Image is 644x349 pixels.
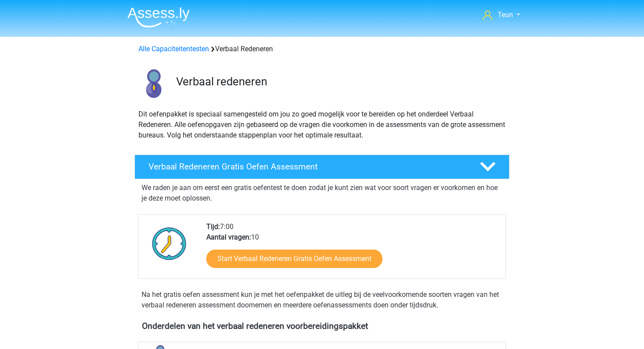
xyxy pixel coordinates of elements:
div: 7:00 10 [200,222,505,278]
b: Tijd: [206,222,220,231]
p: We raden je aan om eerst een gratis oefentest te doen zodat je kunt zien wat voor soort vragen er... [142,183,502,204]
img: Assessly [127,7,190,28]
span: Teun [498,11,513,19]
h4: Verbaal Redeneren Gratis Oefen Assessment [149,162,466,172]
h3: Verbaal redeneren [176,75,502,88]
a: Alle Capaciteitentesten [138,45,209,53]
a: Start Verbaal Redeneren Gratis Oefen Assessment [206,250,382,268]
p: Dit oefenpakket is speciaal samengesteld om jou zo goed mogelijk voor te bereiden op het onderdee... [138,109,506,141]
a: Verbaal Redeneren Gratis Oefen Assessment [131,155,513,179]
div: Na het gratis oefen assessment kun je met het oefenpakket de uitleg bij de veelvoorkomende soorte... [138,289,506,310]
img: Klok [147,222,191,265]
a: Teun [479,10,524,20]
h4: Onderdelen van het verbaal redeneren voorbereidingspakket [142,321,502,331]
img: verbaal redeneren [135,65,172,102]
b: Aantal vragen: [206,233,251,241]
div: Verbaal Redeneren [135,44,509,54]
